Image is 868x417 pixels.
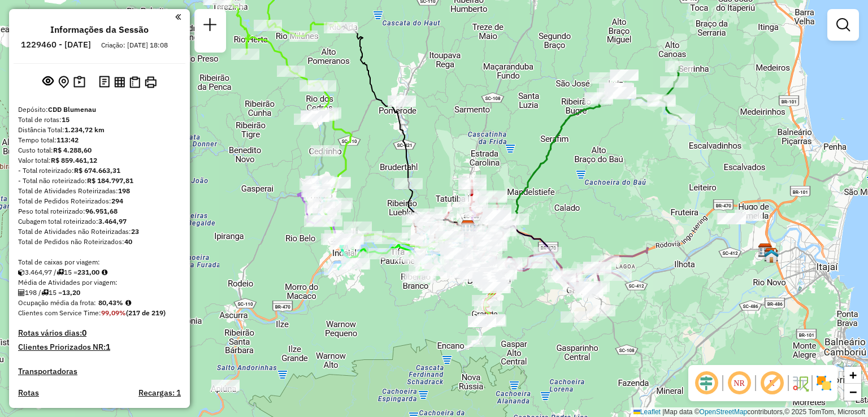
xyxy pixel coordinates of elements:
strong: CDD Blumenau [48,105,96,114]
div: Atividade não roteirizada - MERC FELUCA LTDA ME [608,87,636,98]
strong: 15 [62,115,70,124]
img: Balneário Camboriú [764,249,779,263]
img: Exibir/Ocultar setores [815,374,833,392]
div: Atividade não roteirizada - ELIANE SEZERINO [587,305,615,316]
div: 198 / 15 = [18,288,181,298]
div: Média de Atividades por viagem: [18,277,181,288]
span: + [849,368,857,382]
strong: 13,20 [62,288,80,297]
div: Atividade não roteirizada - RESTAURANTE BERINJELA GRILL LTDA - EPP [341,258,370,270]
strong: 40 [124,237,132,246]
div: Atividade não roteirizada - 58.100.406 ALEX BITENCOURT [717,213,745,224]
span: Ocultar deslocamento [693,370,720,397]
strong: 1.234,72 km [64,125,105,134]
div: Total de caixas por viagem: [18,257,181,267]
div: Atividade não roteirizada - MARIA ENI BOMPANI GR [604,82,632,94]
button: Centralizar mapa no depósito ou ponto de apoio [56,73,71,91]
h6: 1229460 - [DATE] [21,40,91,50]
span: | [662,408,664,416]
strong: 23 [131,227,139,236]
i: Total de rotas [57,269,64,276]
div: Atividade não roteirizada - COMERCIO DE COMBUSTI [606,84,634,95]
div: Total de Atividades Roteirizadas: [18,186,181,196]
em: Média calculada utilizando a maior ocupação (%Peso ou %Cubagem) de cada rota da sessão. Rotas cro... [125,299,131,306]
a: Clique aqui para minimizar o painel [175,10,181,23]
strong: 96.951,68 [85,207,118,215]
div: Valor total: [18,155,181,166]
div: Total de Pedidos não Roteirizados: [18,237,181,247]
h4: Recargas: 1 [138,388,181,398]
div: Cubagem total roteirizado: [18,216,181,227]
div: Atividade não roteirizada - ALBERI CRISTOFOLINI [605,83,633,94]
button: Visualizar Romaneio [127,74,142,90]
div: Atividade não roteirizada - DESTILARIA E COMERCI [599,82,627,94]
strong: 198 [118,186,130,195]
div: Atividade não roteirizada - MADE ARMAZEM COLONIA [468,316,496,327]
strong: 3.464,97 [98,217,127,225]
div: - Total não roteirizado: [18,176,181,186]
strong: 1 [106,342,110,352]
a: Leaflet [633,408,661,416]
div: Custo total: [18,145,181,155]
div: Criação: [DATE] 18:08 [97,40,172,50]
strong: R$ 4.288,60 [53,146,92,154]
div: Atividade não roteirizada - SOCIEDADE CRUZEIRO E [561,311,589,323]
div: Atividade não roteirizada - ELZIRA BURKHARDT ME [394,178,423,189]
h4: Clientes Priorizados NR: [18,342,181,352]
div: Atividade não roteirizada - SUPERMERCADO AMERICO [584,92,613,103]
span: Exibir rótulo [758,370,785,397]
div: Atividade não roteirizada - 58.100.406 ALEX BITENCOURT [718,213,746,224]
strong: 231,00 [77,268,99,276]
div: - Total roteirizado: [18,166,181,176]
div: Atividade não roteirizada - VITORINO LUCIANI COM [605,85,633,96]
div: Total de rotas: [18,115,181,125]
strong: 113:42 [57,136,79,144]
div: Atividade não roteirizada - SUPERMERCADO ALVES F [467,336,496,347]
i: Total de rotas [41,289,49,296]
div: Atividade não roteirizada - MERCIO DE COMBUSTIVE [585,93,613,105]
strong: (217 de 219) [126,309,166,317]
div: Peso total roteirizado: [18,206,181,216]
div: Atividade não roteirizada - SUPERMERCADO FISTAR [211,380,240,391]
strong: 0 [82,328,86,338]
a: Zoom in [844,367,861,384]
i: Cubagem total roteirizado [18,269,25,276]
img: CDD Itajaí [758,243,772,258]
div: Total de Atividades não Roteirizadas: [18,227,181,237]
a: Exibir filtros [832,14,854,36]
div: Total de Pedidos Roteirizados: [18,196,181,206]
img: Fluxo de ruas [791,374,809,392]
a: Zoom out [844,384,861,401]
strong: 80,43% [98,298,123,307]
strong: 99,09% [101,309,126,317]
div: Distância Total: [18,125,181,135]
img: CDD Blumenau [461,220,475,234]
span: Clientes com Service Time: [18,309,101,317]
div: 3.464,97 / 15 = [18,267,181,277]
h4: Rotas vários dias: [18,328,181,338]
div: Atividade não roteirizada - LANCONETE REST. MARI [477,314,505,325]
button: Visualizar relatório de Roteirização [112,74,127,89]
div: Tempo total: [18,135,181,145]
a: Rotas [18,388,39,398]
div: Atividade não roteirizada - ALMIR PETRI 00784308 [589,72,618,84]
h4: Informações da Sessão [50,24,149,35]
div: Atividade não roteirizada - GUMZ COMERCIO IND. L [388,95,416,107]
a: OpenStreetMap [700,408,748,416]
i: Meta Caixas/viagem: 199,74 Diferença: 31,26 [102,269,107,276]
a: Nova sessão e pesquisa [199,14,222,39]
button: Painel de Sugestão [71,73,88,91]
i: Total de Atividades [18,289,25,296]
button: Logs desbloquear sessão [97,73,112,91]
div: Depósito: [18,105,181,115]
strong: R$ 859.461,12 [51,156,97,164]
button: Imprimir Rotas [142,74,159,90]
div: Atividade não roteirizada - 52.907.708 MARTA NATALINA RITA GONCALVES [610,69,639,81]
strong: 294 [111,197,123,205]
div: Atividade não roteirizada - VALDIR DA SILVA e CI [436,231,464,242]
button: Exibir sessão original [40,73,56,91]
div: Atividade não roteirizada - SUPER ATACAREJO [483,210,511,221]
div: Atividade não roteirizada - ALAN POUL DE ANDRADE [735,210,763,221]
div: Map data © contributors,© 2025 TomTom, Microsoft [631,407,868,417]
